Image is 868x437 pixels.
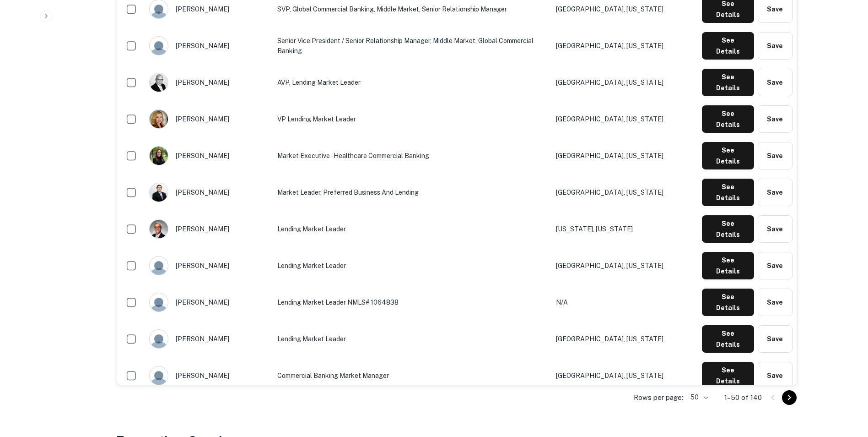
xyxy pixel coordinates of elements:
[758,325,793,353] button: Save
[149,109,269,129] div: [PERSON_NAME]
[551,137,697,174] td: [GEOGRAPHIC_DATA], [US_STATE]
[150,110,168,128] img: 1702094999565
[702,32,754,60] button: See Details
[702,142,754,169] button: See Details
[150,257,168,275] img: 9c8pery4andzj6ohjkjp54ma2
[551,64,697,101] td: [GEOGRAPHIC_DATA], [US_STATE]
[149,366,269,385] div: [PERSON_NAME]
[150,366,168,385] img: 9c8pery4andzj6ohjkjp54ma2
[273,174,551,211] td: Market Leader, Preferred Business and Lending
[724,392,762,403] p: 1–50 of 140
[551,321,697,357] td: [GEOGRAPHIC_DATA], [US_STATE]
[758,142,793,169] button: Save
[149,219,269,239] div: [PERSON_NAME]
[702,362,754,389] button: See Details
[702,252,754,279] button: See Details
[702,69,754,96] button: See Details
[150,293,168,311] img: 9c8pery4andzj6ohjkjp54ma2
[150,147,168,165] img: 1729867760809
[758,105,793,133] button: Save
[702,179,754,206] button: See Details
[758,362,793,389] button: Save
[150,183,168,202] img: 1684085724589
[149,183,269,202] div: [PERSON_NAME]
[687,391,710,404] div: 50
[273,321,551,357] td: Lending Market Leader
[149,36,269,55] div: [PERSON_NAME]
[551,174,697,211] td: [GEOGRAPHIC_DATA], [US_STATE]
[634,392,683,403] p: Rows per page:
[551,211,697,247] td: [US_STATE], [US_STATE]
[150,220,168,238] img: 1517726871692
[273,211,551,247] td: Lending Market Leader
[758,289,793,316] button: Save
[149,256,269,275] div: [PERSON_NAME]
[273,27,551,64] td: Senior Vice President / Senior Relationship Manager, Middle Market, Global Commercial Banking
[758,32,793,60] button: Save
[702,105,754,133] button: See Details
[149,146,269,165] div: [PERSON_NAME]
[702,289,754,316] button: See Details
[822,364,868,408] iframe: Chat Widget
[273,247,551,284] td: Lending Market Leader
[758,252,793,279] button: Save
[551,101,697,137] td: [GEOGRAPHIC_DATA], [US_STATE]
[150,73,168,92] img: 1517663665479
[551,27,697,64] td: [GEOGRAPHIC_DATA], [US_STATE]
[758,69,793,96] button: Save
[273,137,551,174] td: Market Executive - Healthcare Commercial Banking
[702,325,754,353] button: See Details
[149,293,269,312] div: [PERSON_NAME]
[150,37,168,55] img: 9c8pery4andzj6ohjkjp54ma2
[273,101,551,137] td: VP Lending Market Leader
[149,329,269,349] div: [PERSON_NAME]
[273,64,551,101] td: AVP, Lending Market Leader
[702,215,754,243] button: See Details
[551,284,697,321] td: N/A
[782,390,797,405] button: Go to next page
[551,357,697,394] td: [GEOGRAPHIC_DATA], [US_STATE]
[273,284,551,321] td: Lending Market Leader NMLS# 1064838
[150,330,168,348] img: 9c8pery4andzj6ohjkjp54ma2
[273,357,551,394] td: Commercial Banking Market Manager
[551,247,697,284] td: [GEOGRAPHIC_DATA], [US_STATE]
[758,215,793,243] button: Save
[758,179,793,206] button: Save
[149,73,269,92] div: [PERSON_NAME]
